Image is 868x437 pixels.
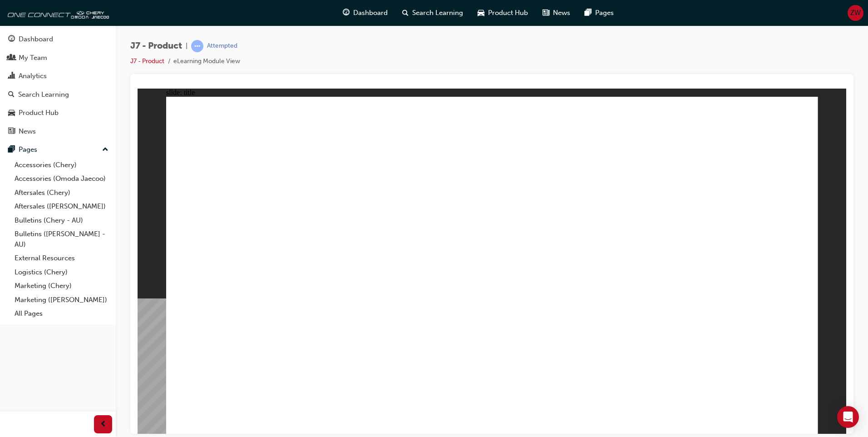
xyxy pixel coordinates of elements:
a: Accessories (Chery) [11,158,112,172]
span: | [186,41,187,51]
span: search-icon [402,7,409,19]
div: Dashboard [19,34,53,45]
a: Aftersales (Chery) [11,186,112,200]
span: car-icon [478,7,484,19]
button: ZW [848,5,863,21]
span: pages-icon [8,146,15,154]
span: prev-icon [100,419,107,430]
span: guage-icon [343,7,350,19]
div: My Team [19,53,47,63]
a: Analytics [4,68,112,84]
a: External Resources [11,251,112,265]
span: up-icon [102,144,108,156]
div: Attempted [207,42,237,50]
span: Product Hub [488,8,528,18]
span: chart-icon [8,72,15,80]
span: Dashboard [353,8,388,18]
a: Accessories (Omoda Jaecoo) [11,172,112,186]
span: Search Learning [412,8,463,18]
div: Pages [19,144,37,155]
a: Product Hub [4,104,112,121]
img: oneconnect [5,4,109,22]
span: News [553,8,570,18]
div: Product Hub [19,108,59,118]
div: Open Intercom Messenger [837,406,859,428]
span: J7 - Product [130,41,182,51]
a: My Team [4,50,112,66]
div: Search Learning [18,89,69,100]
div: News [19,126,36,137]
a: car-iconProduct Hub [470,4,535,22]
a: Bulletins (Chery - AU) [11,214,112,228]
button: Pages [4,141,112,158]
span: people-icon [8,54,15,62]
span: ZW [850,8,861,18]
a: Search Learning [4,86,112,103]
a: News [4,123,112,140]
a: Marketing ([PERSON_NAME]) [11,293,112,307]
a: guage-iconDashboard [335,4,395,22]
a: Aftersales ([PERSON_NAME]) [11,199,112,214]
a: Bulletins ([PERSON_NAME] - AU) [11,227,112,251]
span: guage-icon [8,35,15,44]
span: pages-icon [585,7,592,19]
div: Analytics [19,71,47,81]
span: learningRecordVerb_ATTEMPT-icon [191,40,203,52]
a: search-iconSearch Learning [395,4,470,22]
li: eLearning Module View [173,56,240,67]
a: Marketing (Chery) [11,279,112,293]
span: news-icon [542,7,549,19]
a: news-iconNews [535,4,577,22]
span: search-icon [8,91,15,99]
a: pages-iconPages [577,4,621,22]
a: All Pages [11,307,112,321]
span: news-icon [8,128,15,136]
a: J7 - Product [130,57,164,65]
a: Logistics (Chery) [11,265,112,279]
span: Pages [595,8,614,18]
span: car-icon [8,109,15,117]
button: DashboardMy TeamAnalyticsSearch LearningProduct HubNews [4,29,112,141]
a: Dashboard [4,31,112,48]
